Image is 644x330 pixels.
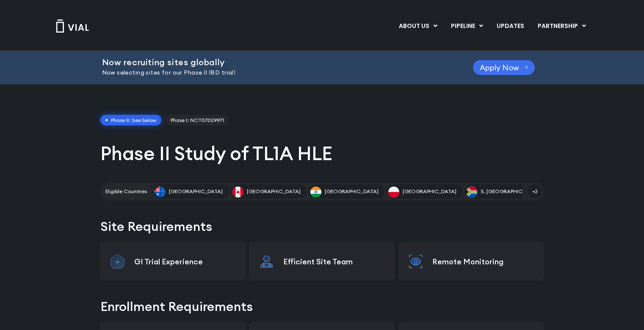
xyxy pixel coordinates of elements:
span: [GEOGRAPHIC_DATA] [403,188,456,195]
h2: Now recruiting sites globally [102,58,452,67]
a: PARTNERSHIPMenu Toggle [531,19,593,33]
p: Remote Monitoring [432,257,535,266]
img: Canada [232,186,243,197]
img: Vial Logo [55,19,89,33]
p: Efficient Site Team [283,257,386,266]
a: ABOUT USMenu Toggle [392,19,444,33]
img: Poland [388,186,399,197]
span: [GEOGRAPHIC_DATA] [325,188,379,195]
span: +2 [528,184,542,199]
span: S. [GEOGRAPHIC_DATA] [481,188,540,195]
h2: Enrollment Requirements [100,297,544,316]
img: Australia [155,186,166,197]
img: S. Africa [466,186,477,197]
span: [GEOGRAPHIC_DATA] [247,188,301,195]
a: PIPELINEMenu Toggle [444,19,489,33]
span: Phase II: See below [100,115,161,126]
p: GI Trial Experience [134,257,237,266]
a: Apply Now [473,60,535,75]
h2: Eligible Countries [105,188,147,195]
h2: Site Requirements [100,217,544,236]
a: UPDATES [490,19,531,33]
p: Now selecting sites for our Phase II IBD trial! [102,68,452,78]
h1: Phase II Study of TL1A HLE [100,141,544,166]
span: Apply Now [480,64,519,71]
span: [GEOGRAPHIC_DATA] [169,188,223,195]
a: Phase I: NCT07029971 [166,115,229,126]
img: India [310,186,321,197]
